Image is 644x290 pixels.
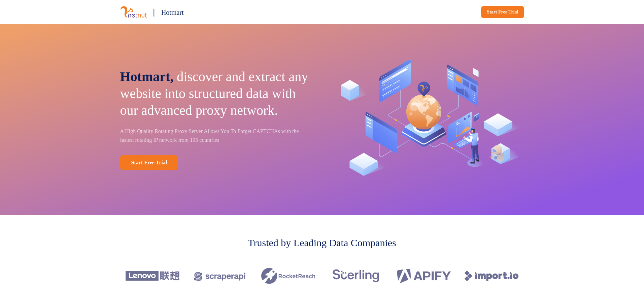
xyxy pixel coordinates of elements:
[248,235,396,250] p: Trusted by Leading Data Companies
[120,155,178,170] a: Start Free Trial
[161,9,184,16] span: Hotmart
[120,69,174,84] span: Hotmart,
[152,5,156,19] p: ||
[120,127,313,144] p: A High Quality Rotating Proxy Server Allows You To Forget CAPTCHAs with the fastest rotating IP n...
[120,68,313,119] p: discover and extract any website into structured data with our advanced proxy network.
[481,6,524,18] a: Start Free Trial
